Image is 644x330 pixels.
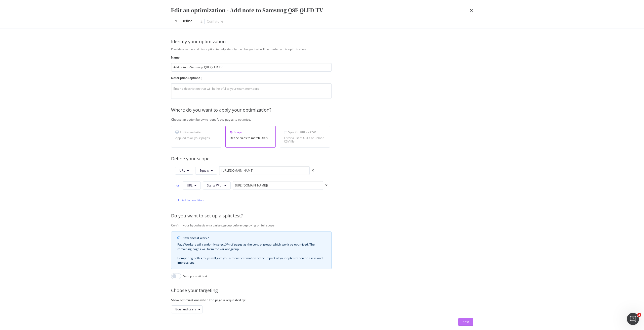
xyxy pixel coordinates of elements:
[175,19,177,24] div: 1
[200,19,203,24] div: 2
[284,136,326,143] div: Enter a list of URLs or upload CSV file
[312,169,314,172] div: times
[171,47,499,51] div: Provide a name and description to help identify the change that will be made by this optimization.
[171,156,499,162] div: Define your scope
[171,117,499,122] div: Choose an option below to identify the pages to optimize.
[171,298,332,302] label: Show optimizations when the page is requested by:
[183,274,207,278] div: Set up a split test
[470,6,473,15] div: times
[175,130,217,134] div: Entire website
[177,242,325,265] div: PageWorkers will randomly select X% of pages as the control group, which won’t be optimized. The ...
[171,213,499,219] div: Do you want to set up a split test?
[182,198,204,202] div: Add a condition
[171,63,332,72] input: Enter an optimization name to easily find it back
[171,287,499,294] div: Choose your targeting
[171,231,332,269] div: info banner
[230,136,271,140] div: Define rules to match URLs
[171,6,323,15] div: Edit an optimization - Add note to Samsung Q8F QLED TV
[182,236,325,240] div: How does it work?
[181,19,192,24] div: Define
[171,223,499,227] div: Confirm your hypothesis on a variant group before deploying on full scope
[175,136,217,140] div: Applied to all your pages
[325,184,328,187] div: times
[175,196,204,204] button: Add a condition
[203,181,231,190] button: Starts With
[179,168,185,173] span: URL
[171,107,499,113] div: Where do you want to apply your optimization?
[175,183,181,187] div: or
[462,320,469,324] div: Next
[207,19,223,24] div: Configure
[458,318,473,326] button: Next
[175,167,193,175] button: URL
[284,130,326,134] div: Specific URLs / CSV
[207,183,222,187] span: Starts With
[627,313,639,325] iframe: Intercom live chat
[183,181,201,190] button: URL
[171,76,332,80] label: Description (optional)
[171,305,203,313] button: Bots and users
[187,183,192,187] span: URL
[175,308,196,311] div: Bots and users
[230,130,271,134] div: Scope
[195,167,217,175] button: Equals
[171,38,473,45] div: Identify your optimization
[199,168,209,173] span: Equals
[171,55,332,60] label: Name
[637,313,641,317] span: 2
